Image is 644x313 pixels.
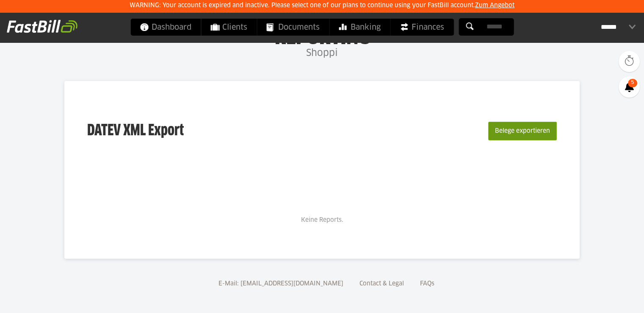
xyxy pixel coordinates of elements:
[488,122,557,140] button: Belege exportieren
[390,19,453,36] a: Finances
[201,19,257,36] a: Clients
[266,19,320,36] span: Documents
[628,79,637,87] span: 5
[210,19,247,36] span: Clients
[329,19,390,36] a: Banking
[475,3,514,8] a: Zum Angebot
[619,76,640,98] a: 5
[339,19,381,36] span: Banking
[130,19,201,36] a: Dashboard
[301,217,343,223] span: Keine Reports.
[357,281,407,287] a: Contact & Legal
[417,281,437,287] a: FAQs
[87,104,184,158] h3: DATEV XML Export
[400,19,444,36] span: Finances
[140,19,191,36] span: Dashboard
[7,20,77,33] img: fastbill_logo_white.png
[257,19,329,36] a: Documents
[216,281,346,287] a: E-Mail: [EMAIL_ADDRESS][DOMAIN_NAME]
